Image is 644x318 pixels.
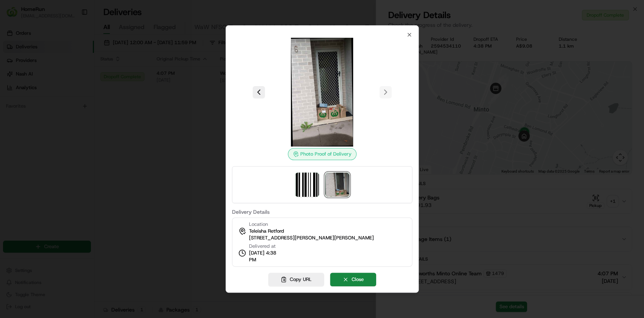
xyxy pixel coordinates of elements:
[249,221,267,228] span: Location
[249,235,373,241] span: [STREET_ADDRESS][PERSON_NAME][PERSON_NAME]
[232,209,412,215] label: Delivery Details
[325,173,349,197] img: photo_proof_of_delivery image
[330,273,376,286] button: Close
[295,173,319,197] img: barcode_scan_on_pickup image
[268,38,377,147] img: photo_proof_of_delivery image
[249,228,284,235] span: Teleisha Retford
[288,148,357,160] div: Photo Proof of Delivery
[249,243,283,250] span: Delivered at
[268,273,324,286] button: Copy URL
[249,250,283,263] span: [DATE] 4:38 PM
